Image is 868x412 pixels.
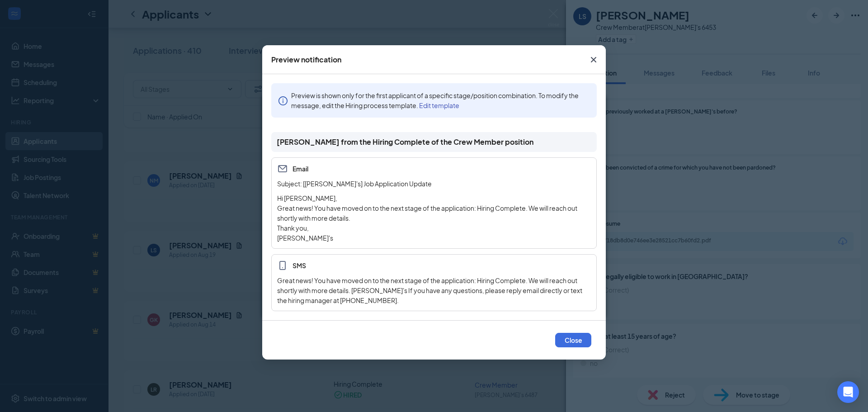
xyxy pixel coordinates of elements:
[277,223,591,233] p: Thank you,
[581,45,606,74] button: Close
[277,275,591,305] div: Great news! You have moved on to the next stage of the application: Hiring Complete. We will reac...
[277,233,591,243] p: [PERSON_NAME]'s
[588,54,599,65] svg: Cross
[277,163,288,174] svg: Email
[277,260,591,271] span: SMS
[277,163,591,174] span: Email
[277,180,432,188] span: Subject: [[PERSON_NAME]'s] Job Application Update
[277,137,533,147] span: [PERSON_NAME] from the Hiring Complete of the Crew Member position
[837,381,859,403] div: Open Intercom Messenger
[555,333,591,347] button: Close
[271,55,341,65] div: Preview notification
[277,260,288,271] svg: MobileSms
[419,101,459,109] a: Edit template
[277,193,591,203] p: Hi [PERSON_NAME],
[278,95,288,105] span: info-circle
[291,91,579,109] span: Preview is shown only for the first applicant of a specific stage/position combination. To modify...
[277,203,591,223] p: Great news! You have moved on to the next stage of the application: Hiring Complete. We will reac...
